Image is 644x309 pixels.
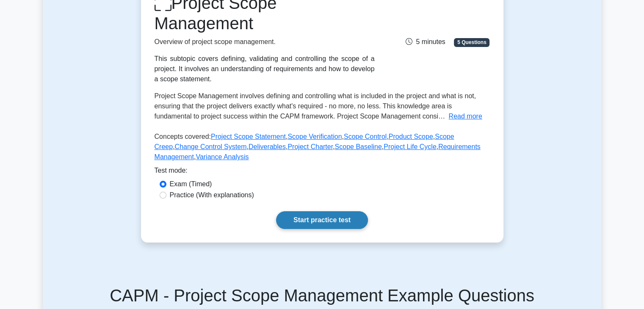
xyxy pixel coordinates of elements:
a: Project Scope Statement [211,133,286,140]
a: Scope Baseline [335,143,382,150]
p: Overview of project scope management. [155,37,375,47]
a: Project Charter [287,143,333,150]
div: Test mode: [155,166,490,179]
label: Practice (With explanations) [170,190,254,200]
a: Change Control System [175,143,247,150]
label: Exam (Timed) [170,179,212,189]
a: Project Life Cycle [384,143,437,150]
a: Product Scope [389,133,433,140]
h5: CAPM - Project Scope Management Example Questions [53,285,591,306]
a: Start practice test [276,211,368,229]
a: Scope Control [344,133,387,140]
div: This subtopic covers defining, validating and controlling the scope of a project. It involves an ... [155,54,375,84]
span: 5 minutes [406,38,445,45]
p: Concepts covered: , , , , , , , , , , , [155,132,490,166]
a: Deliverables [249,143,286,150]
span: Project Scope Management involves defining and controlling what is included in the project and wh... [155,92,476,120]
a: Variance Analysis [196,153,249,160]
a: Scope Verification [287,133,342,140]
span: 5 Questions [454,38,489,47]
button: Read more [448,111,482,121]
